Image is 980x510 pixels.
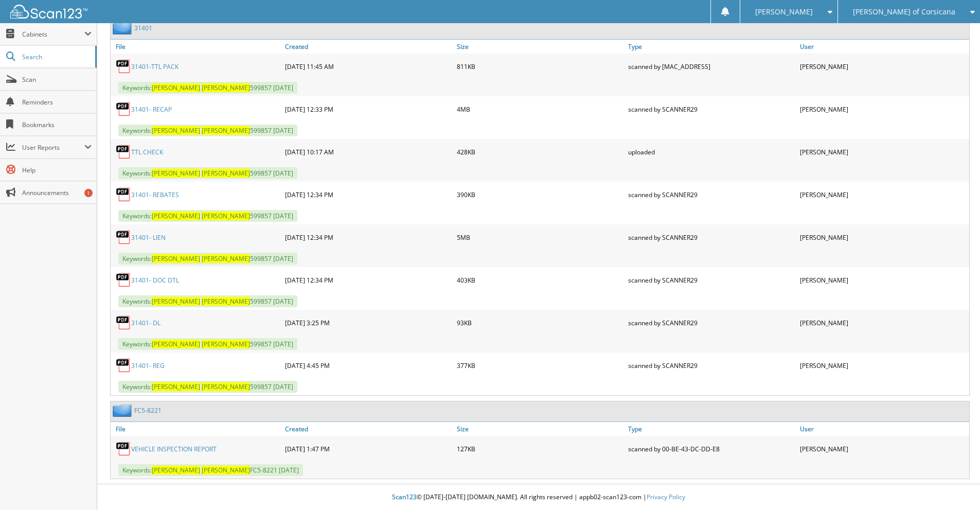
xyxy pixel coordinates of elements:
span: [PERSON_NAME] of Corsicana [853,9,955,15]
img: PDF.png [116,144,131,160]
div: 811KB [454,56,626,77]
span: [PERSON_NAME] [152,169,200,178]
a: TTL CHECK [131,148,163,156]
a: 31401- REBATES [131,190,179,199]
img: folder2.png [113,404,134,417]
div: 4MB [454,99,626,119]
div: [PERSON_NAME] [797,99,969,119]
a: 31401- RECAP [131,105,172,114]
img: PDF.png [116,187,131,202]
div: 5MB [454,227,626,248]
span: [PERSON_NAME] [202,126,250,135]
img: PDF.png [116,59,131,74]
div: uploaded [626,142,797,162]
div: [DATE] 12:33 PM [282,99,454,119]
a: Type [626,40,797,54]
span: [PERSON_NAME] [152,126,200,135]
span: [PERSON_NAME] [202,466,250,474]
div: [DATE] 4:45 PM [282,355,454,376]
span: [PERSON_NAME] [152,297,200,306]
div: [PERSON_NAME] [797,270,969,290]
div: [PERSON_NAME] [797,184,969,205]
div: © [DATE]-[DATE] [DOMAIN_NAME]. All rights reserved | appb02-scan123-com | [97,485,980,510]
span: Scan123 [392,493,417,501]
span: Scan [22,75,92,84]
span: [PERSON_NAME] [202,212,250,220]
span: [PERSON_NAME] [755,9,813,15]
div: scanned by SCANNER29 [626,184,797,205]
img: PDF.png [116,358,131,373]
div: [DATE] 12:34 PM [282,227,454,248]
img: PDF.png [116,272,131,288]
div: 390KB [454,184,626,205]
span: [PERSON_NAME] [202,83,250,92]
div: [DATE] 11:45 AM [282,56,454,77]
span: Reminders [22,98,92,107]
span: Keywords: 599857 [DATE] [118,82,297,94]
div: [DATE] 3:25 PM [282,312,454,333]
span: [PERSON_NAME] [202,340,250,348]
div: [PERSON_NAME] [797,142,969,162]
span: Keywords: 599857 [DATE] [118,381,297,393]
div: [PERSON_NAME] [797,227,969,248]
span: Search [22,52,90,61]
div: scanned by SCANNER29 [626,312,797,333]
div: 428KB [454,142,626,162]
a: 31401 [134,24,152,32]
img: scan123-logo-white.svg [10,5,87,19]
img: folder2.png [113,22,134,34]
div: [PERSON_NAME] [797,438,969,459]
a: Size [454,40,626,54]
span: Help [22,166,92,174]
a: FC5-8221 [134,406,162,415]
div: 1 [84,189,93,197]
div: scanned by SCANNER29 [626,355,797,376]
a: Type [626,422,797,436]
span: [PERSON_NAME] [152,83,200,92]
div: 127KB [454,438,626,459]
span: [PERSON_NAME] [202,169,250,178]
span: [PERSON_NAME] [152,382,200,391]
span: [PERSON_NAME] [152,340,200,348]
div: scanned by SCANNER29 [626,227,797,248]
span: [PERSON_NAME] [202,382,250,391]
img: PDF.png [116,230,131,245]
a: Privacy Policy [647,493,685,501]
span: [PERSON_NAME] [202,254,250,263]
div: [DATE] 10:17 AM [282,142,454,162]
a: File [111,40,282,54]
div: [DATE] 1:47 PM [282,438,454,459]
a: File [111,422,282,436]
div: 93KB [454,312,626,333]
a: 31401- REG [131,361,165,370]
span: [PERSON_NAME] [202,297,250,306]
div: [DATE] 12:34 PM [282,270,454,290]
a: Size [454,422,626,436]
span: [PERSON_NAME] [152,212,200,220]
a: 31401-TTL PACK [131,62,179,71]
a: 31401- LIEN [131,233,166,242]
div: 403KB [454,270,626,290]
span: Keywords: 599857 [DATE] [118,338,297,350]
div: [DATE] 12:34 PM [282,184,454,205]
a: 31401- DL [131,319,161,327]
div: 377KB [454,355,626,376]
span: Keywords: 599857 [DATE] [118,167,297,179]
div: [PERSON_NAME] [797,355,969,376]
span: Keywords: 599857 [DATE] [118,125,297,136]
span: Bookmarks [22,120,92,129]
div: scanned by SCANNER29 [626,270,797,290]
img: PDF.png [116,315,131,330]
div: [PERSON_NAME] [797,56,969,77]
a: Created [282,40,454,54]
span: Keywords: 599857 [DATE] [118,295,297,307]
span: Announcements [22,188,92,197]
a: User [797,40,969,54]
div: scanned by SCANNER29 [626,99,797,119]
span: Keywords: 599857 [DATE] [118,253,297,265]
span: Keywords: FC5-8221 [DATE] [118,464,303,476]
div: scanned by [MAC_ADDRESS] [626,56,797,77]
span: [PERSON_NAME] [152,254,200,263]
span: Keywords: 599857 [DATE] [118,210,297,222]
img: PDF.png [116,101,131,117]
